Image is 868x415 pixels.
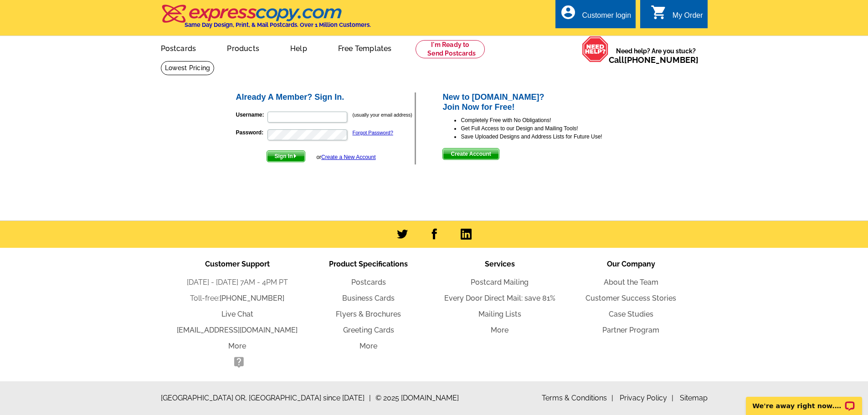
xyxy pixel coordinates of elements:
[172,277,303,288] li: [DATE] - [DATE] 7AM - 4PM PT
[360,342,377,350] a: More
[343,326,394,334] a: Greeting Cards
[443,149,498,159] span: Create Account
[146,37,211,58] a: Postcards
[276,37,322,58] a: Help
[560,4,576,20] i: account_circle
[267,150,305,162] button: Sign In
[586,294,676,302] a: Customer Success Stories
[236,92,415,102] h2: Already A Member? Sign In.
[673,11,703,24] div: My Order
[609,46,703,65] span: Need help? Are you stuck?
[740,386,868,415] iframe: LiveChat chat widget
[172,293,303,304] li: Toll-free:
[221,310,253,318] a: Live Chat
[336,310,401,318] a: Flyers & Brochures
[316,153,375,161] div: or
[236,128,267,137] label: Password:
[353,112,412,118] small: (usually your email address)
[604,278,658,287] a: About the Team
[442,92,633,112] h2: New to [DOMAIN_NAME]? Join Now for Free!
[461,133,633,141] li: Save Uploaded Designs and Address Lists for Future Use!
[582,36,609,62] img: help
[342,294,395,302] a: Business Cards
[651,4,667,20] i: shopping_cart
[651,10,703,21] a: shopping_cart My Order
[582,11,631,24] div: Customer login
[478,310,521,318] a: Mailing Lists
[220,294,284,302] a: [PHONE_NUMBER]
[161,393,371,404] span: [GEOGRAPHIC_DATA] OR, [GEOGRAPHIC_DATA] since [DATE]
[461,116,633,124] li: Completely Free with No Obligations!
[491,326,508,334] a: More
[321,154,375,160] a: Create a New Account
[177,326,298,334] a: [EMAIL_ADDRESS][DOMAIN_NAME]
[560,10,631,21] a: account_circle Customer login
[444,294,555,302] a: Every Door Direct Mail: save 81%
[212,37,274,58] a: Products
[375,393,459,404] span: © 2025 [DOMAIN_NAME]
[324,37,406,58] a: Free Templates
[228,342,246,350] a: More
[353,130,393,135] a: Forgot Password?
[609,310,653,318] a: Case Studies
[624,55,699,65] a: [PHONE_NUMBER]
[442,148,499,160] button: Create Account
[485,260,515,268] span: Services
[351,278,386,287] a: Postcards
[329,260,408,268] span: Product Specifications
[161,11,371,28] a: Same Day Design, Print, & Mail Postcards. Over 1 Million Customers.
[267,151,305,162] span: Sign In
[602,326,659,334] a: Partner Program
[620,394,673,402] a: Privacy Policy
[185,21,371,28] h4: Same Day Design, Print, & Mail Postcards. Over 1 Million Customers.
[680,394,708,402] a: Sitemap
[236,111,267,119] label: Username:
[542,394,613,402] a: Terms & Conditions
[293,154,297,158] img: button-next-arrow-white.png
[471,278,529,287] a: Postcard Mailing
[461,124,633,133] li: Get Full Access to our Design and Mailing Tools!
[609,55,699,65] span: Call
[607,260,655,268] span: Our Company
[205,260,270,268] span: Customer Support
